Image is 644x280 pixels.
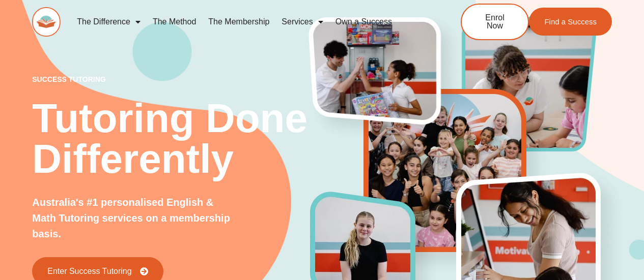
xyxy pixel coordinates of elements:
h2: Tutoring Done Differently [32,98,310,179]
a: Services [275,10,329,34]
nav: Menu [71,10,427,34]
a: The Difference [71,10,147,34]
span: Enter Success Tutoring [47,267,131,275]
a: The Method [147,10,202,34]
a: The Membership [202,10,275,34]
a: Enrol Now [461,4,529,40]
p: success tutoring [32,76,310,83]
span: Find a Success [544,18,597,25]
a: Own a Success [329,10,398,34]
a: Find a Success [529,8,612,36]
p: Australia's #1 personalised English & Math Tutoring services on a membership basis. [32,195,235,242]
span: Enrol Now [477,14,513,30]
